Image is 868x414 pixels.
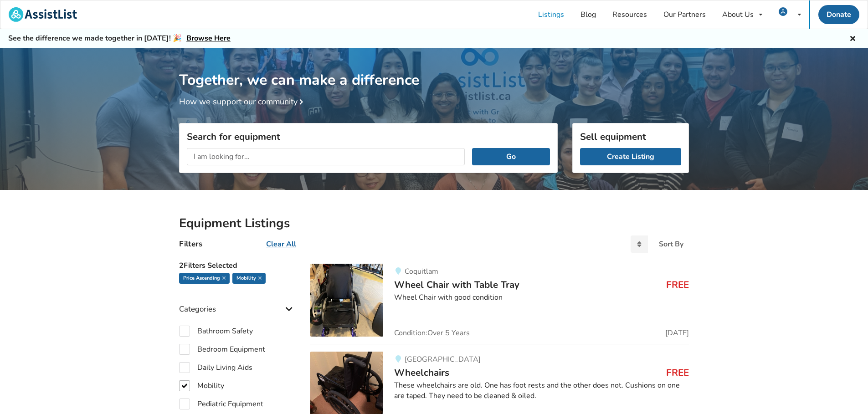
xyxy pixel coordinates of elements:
[9,7,77,22] img: assistlist-logo
[266,239,296,249] u: Clear All
[179,96,307,107] a: How we support our community
[530,0,572,29] a: Listings
[405,354,481,364] span: [GEOGRAPHIC_DATA]
[8,34,231,43] h5: See the difference we made together in [DATE]! 🎉
[818,5,859,24] a: Donate
[655,0,714,29] a: Our Partners
[666,367,689,378] h3: FREE
[179,344,265,355] label: Bedroom Equipment
[779,7,787,16] img: user icon
[472,148,550,165] button: Go
[179,239,202,249] h4: Filters
[179,48,689,89] h1: Together, we can make a difference
[186,33,231,43] a: Browse Here
[394,329,470,337] span: Condition: Over 5 Years
[394,278,519,291] span: Wheel Chair with Table Tray
[405,266,438,276] span: Coquitlam
[722,11,754,18] div: About Us
[665,329,689,337] span: [DATE]
[179,286,296,318] div: Categories
[187,148,465,165] input: I am looking for...
[179,215,689,231] h2: Equipment Listings
[394,366,449,379] span: Wheelchairs
[604,0,655,29] a: Resources
[580,131,681,143] h3: Sell equipment
[232,273,266,284] div: Mobility
[179,380,224,391] label: Mobility
[580,148,681,165] a: Create Listing
[179,273,230,284] div: Price ascending
[394,292,689,303] div: Wheel Chair with good condition
[310,264,383,337] img: mobility-wheel chair with table tray
[666,279,689,291] h3: FREE
[659,240,683,248] div: Sort By
[179,256,296,273] h5: 2 Filters Selected
[179,399,263,409] label: Pediatric Equipment
[394,380,689,401] div: These wheelchairs are old. One has foot rests and the other does not. Cushions on one are taped. ...
[179,362,252,373] label: Daily Living Aids
[187,131,550,143] h3: Search for equipment
[179,326,253,337] label: Bathroom Safety
[310,264,689,344] a: mobility-wheel chair with table trayCoquitlamWheel Chair with Table TrayFREEWheel Chair with good...
[572,0,604,29] a: Blog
